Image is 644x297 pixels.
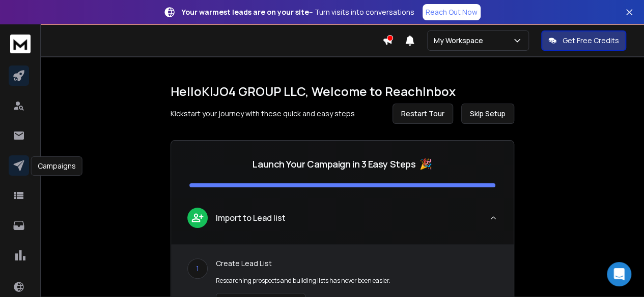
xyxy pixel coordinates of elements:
strong: Your warmest leads are on your site [182,7,309,17]
button: Restart Tour [393,104,453,124]
h1: Hello KIJO4 GROUP LLC , Welcome to ReachInbox [171,83,514,100]
a: Reach Out Now [423,4,481,20]
p: – Turn visits into conversations [182,7,414,17]
div: 1 [187,258,208,279]
p: Reach Out Now [426,7,478,17]
img: logo [10,35,31,53]
p: Kickstart your journey with these quick and easy steps [171,109,355,119]
img: lead [191,211,204,224]
div: Open Intercom Messenger [607,262,631,286]
span: 🎉 [419,157,432,171]
div: Campaigns [31,156,82,176]
p: Create Lead List [216,258,497,269]
button: Skip Setup [461,104,514,124]
button: leadImport to Lead list [171,200,514,244]
p: Import to Lead list [216,212,286,224]
span: Skip Setup [470,109,506,119]
p: Get Free Credits [563,36,619,46]
p: My Workspace [434,36,487,46]
p: Launch Your Campaign in 3 Easy Steps [253,157,415,171]
button: Get Free Credits [541,30,626,51]
p: Researching prospects and building lists has never been easier. [216,277,497,285]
